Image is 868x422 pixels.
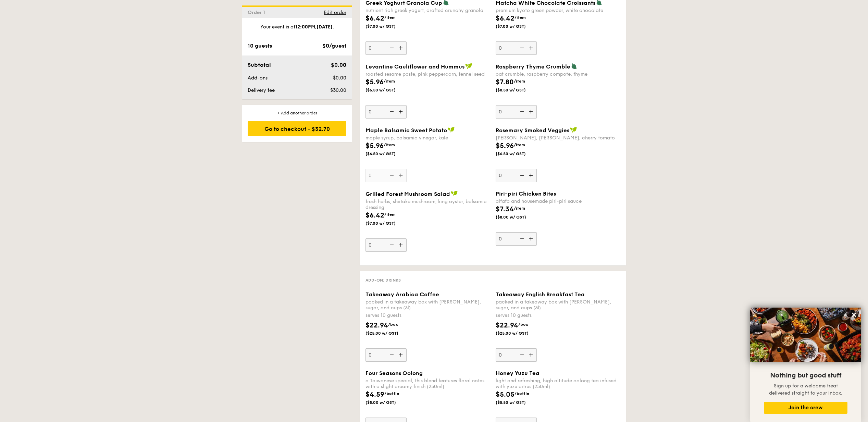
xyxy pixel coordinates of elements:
[396,105,407,118] img: icon-add.58712e84.svg
[386,238,396,251] img: icon-reduce.1d2dbef1.svg
[496,142,514,150] span: $5.96
[365,24,412,29] span: ($7.00 w/ GST)
[496,127,569,134] span: Rosemary Smoked Veggies
[384,79,395,84] span: /item
[365,127,447,134] span: Maple Balsamic Sweet Potato
[451,190,458,197] img: icon-vegan.f8ff3823.svg
[365,87,412,93] span: ($6.50 w/ GST)
[465,63,472,69] img: icon-vegan.f8ff3823.svg
[365,8,490,13] div: nutrient rich greek yogurt, crafted crunchy granola
[248,62,271,68] span: Subtotal
[365,370,423,376] span: Four Seasons Oolong
[516,348,526,361] img: icon-reduce.1d2dbef1.svg
[496,24,542,29] span: ($7.00 w/ GST)
[770,371,841,380] span: Nothing but good stuff
[496,370,540,376] span: Honey Yuzu Tea
[396,348,407,361] img: icon-add.58712e84.svg
[496,232,537,246] input: Piri-piri Chicken Bitesalfafa and housemade piri-piri sauce$7.34/item($8.00 w/ GST)
[365,348,407,362] input: Takeaway Arabica Coffeepacked in a takeaway box with [PERSON_NAME], sugar, and cups (3l)serves 10...
[496,151,542,157] span: ($6.50 w/ GST)
[365,390,384,399] span: $4.59
[496,205,514,213] span: $7.34
[848,309,859,320] button: Close
[496,8,620,13] div: premium kyoto green powder, white chocolate
[496,87,542,93] span: ($8.50 w/ GST)
[295,24,315,30] strong: 12:00PM
[516,41,526,54] img: icon-reduce.1d2dbef1.svg
[365,41,407,55] input: Greek Yoghurt Granola Cupnutrient rich greek yogurt, crafted crunchy granola$6.42/item($7.00 w/ GST)
[322,42,346,50] div: $0/guest
[514,79,525,84] span: /item
[365,135,490,141] div: maple syrup, balsamic vinegar, kale
[388,322,398,327] span: /box
[496,214,542,220] span: ($8.00 w/ GST)
[365,71,490,77] div: roasted sesame paste, pink peppercorn, fennel seed
[514,206,525,211] span: /item
[496,299,620,311] div: packed in a takeaway box with [PERSON_NAME], sugar, and cups (3l)
[386,348,396,361] img: icon-reduce.1d2dbef1.svg
[518,322,528,327] span: /box
[330,87,346,93] span: $30.00
[496,190,556,197] span: Piri-piri Chicken Bites
[365,78,384,86] span: $5.96
[324,10,346,15] span: Edit order
[386,41,396,54] img: icon-reduce.1d2dbef1.svg
[496,41,537,55] input: Matcha White Chocolate Croissantspremium kyoto green powder, white chocolate$6.42/item($7.00 w/ GST)
[516,232,526,245] img: icon-reduce.1d2dbef1.svg
[496,312,620,319] div: serves 10 guests
[496,14,514,23] span: $6.42
[384,15,396,20] span: /item
[248,10,268,15] span: Order 1
[526,169,537,182] img: icon-add.58712e84.svg
[496,348,537,362] input: Takeaway English Breakfast Teapacked in a takeaway box with [PERSON_NAME], sugar, and cups (3l)se...
[384,391,399,396] span: /bottle
[365,191,450,197] span: Grilled Forest Mushroom Salad
[526,105,537,118] img: icon-add.58712e84.svg
[514,142,525,147] span: /item
[496,71,620,77] div: oat crumble, raspberry compote, thyme
[750,308,861,362] img: DSC07876-Edit02-Large.jpeg
[496,198,620,204] div: alfafa and housemade piri-piri sauce
[365,238,407,252] input: Grilled Forest Mushroom Saladfresh herbs, shiitake mushroom, king oyster, balsamic dressing$6.42/...
[496,321,518,330] span: $22.94
[248,121,346,136] div: Go to checkout - $32.70
[365,400,412,405] span: ($5.00 w/ GST)
[365,312,490,319] div: serves 10 guests
[365,211,384,220] span: $6.42
[769,383,842,396] span: Sign up for a welcome treat delivered straight to your inbox.
[496,400,542,405] span: ($5.50 w/ GST)
[386,105,396,118] img: icon-reduce.1d2dbef1.svg
[248,110,346,116] div: + Add another order
[448,127,455,133] img: icon-vegan.f8ff3823.svg
[365,105,407,119] input: Levantine Cauliflower and Hummusroasted sesame paste, pink peppercorn, fennel seed$5.96/item($6.5...
[333,75,346,81] span: $0.00
[764,402,847,414] button: Join the crew
[365,151,412,157] span: ($6.50 w/ GST)
[570,127,577,133] img: icon-vegan.f8ff3823.svg
[496,390,514,399] span: $5.05
[331,62,346,68] span: $0.00
[365,142,384,150] span: $5.96
[384,212,396,217] span: /item
[365,291,439,298] span: Takeaway Arabica Coffee
[365,299,490,311] div: packed in a takeaway box with [PERSON_NAME], sugar, and cups (3l)
[526,232,537,245] img: icon-add.58712e84.svg
[496,331,542,336] span: ($25.00 w/ GST)
[514,391,529,396] span: /bottle
[526,41,537,54] img: icon-add.58712e84.svg
[384,142,395,147] span: /item
[496,63,570,70] span: Raspberry Thyme Crumble
[514,15,526,20] span: /item
[396,238,407,251] img: icon-add.58712e84.svg
[496,105,537,119] input: Raspberry Thyme Crumbleoat crumble, raspberry compote, thyme$7.80/item($8.50 w/ GST)
[365,278,401,283] span: Add-on: Drinks
[526,348,537,361] img: icon-add.58712e84.svg
[248,75,268,81] span: Add-ons
[516,169,526,182] img: icon-reduce.1d2dbef1.svg
[248,42,272,50] div: 10 guests
[496,135,620,141] div: [PERSON_NAME], [PERSON_NAME], cherry tomato
[317,24,333,30] strong: [DATE]
[496,169,537,182] input: Rosemary Smoked Veggies[PERSON_NAME], [PERSON_NAME], cherry tomato$5.96/item($6.50 w/ GST)
[365,14,384,23] span: $6.42
[496,378,620,389] div: light and refreshing, high altitude oolong tea infused with yuzu citrus (250ml)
